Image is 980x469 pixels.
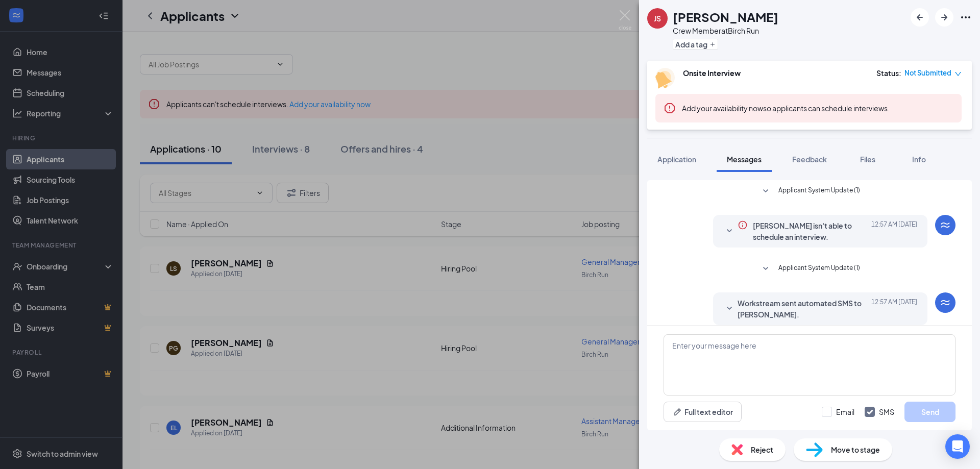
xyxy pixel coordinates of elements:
button: Add your availability now [682,103,763,113]
span: Applicant System Update (1) [778,263,860,275]
span: [DATE] 12:57 AM [871,298,917,320]
svg: WorkstreamLogo [939,219,951,231]
span: Messages [727,155,762,164]
span: Feedback [792,155,827,164]
span: so applicants can schedule interviews. [682,104,890,113]
span: down [954,70,962,78]
button: SmallChevronDownApplicant System Update (1) [759,185,860,198]
span: Workstream sent automated SMS to [PERSON_NAME]. [738,298,871,320]
svg: Error [664,102,676,114]
svg: SmallChevronDown [723,303,736,315]
svg: ArrowRight [938,11,950,23]
svg: SmallChevronDown [759,263,772,275]
span: Not Submitted [904,68,951,78]
svg: SmallChevronDown [759,185,772,198]
svg: Plus [709,41,716,47]
button: SmallChevronDownApplicant System Update (1) [759,263,860,275]
div: Open Intercom Messenger [945,434,970,459]
span: Reject [751,444,773,455]
span: [DATE] 12:57 AM [871,220,917,242]
b: Onsite Interview [683,68,741,78]
span: Files [860,155,875,164]
span: Applicant System Update (1) [778,185,860,198]
svg: Pen [672,407,682,417]
span: Info [912,155,926,164]
button: Send [904,402,955,422]
svg: ArrowLeftNew [914,11,926,23]
span: Move to stage [831,444,880,455]
div: Crew Member at Birch Run [673,26,778,36]
div: JS [654,13,661,23]
svg: Info [738,220,748,230]
svg: WorkstreamLogo [939,297,951,309]
button: ArrowLeftNew [911,8,929,27]
button: Full text editorPen [664,402,742,422]
button: PlusAdd a tag [673,39,718,50]
div: Status : [876,68,901,78]
svg: Ellipses [960,11,972,23]
span: [PERSON_NAME] isn't able to schedule an interview. [753,220,871,242]
button: ArrowRight [935,8,953,27]
svg: SmallChevronDown [723,225,736,237]
h1: [PERSON_NAME] [673,8,778,26]
span: Application [657,155,696,164]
